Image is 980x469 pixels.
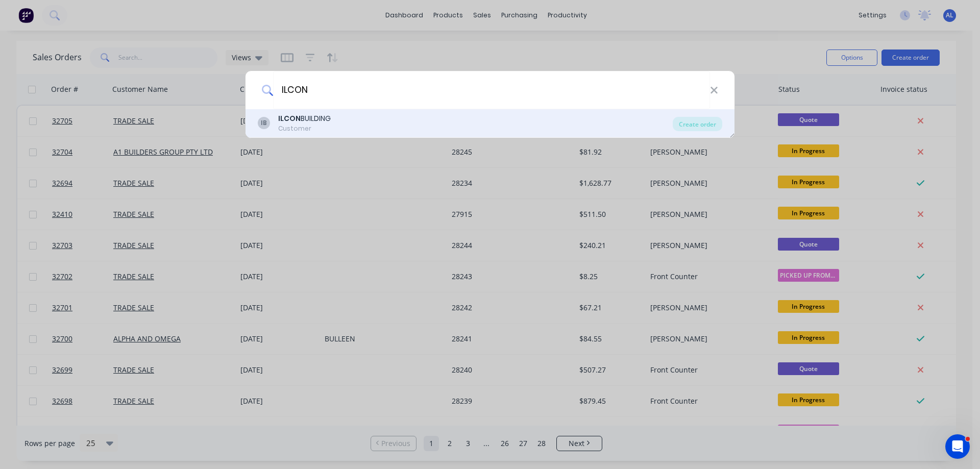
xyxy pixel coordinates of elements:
[673,117,722,131] div: Create order
[258,117,270,129] div: IB
[273,71,710,109] input: Enter a customer name to create a new order...
[278,113,331,124] div: BUILDING
[278,124,331,133] div: Customer
[945,434,970,459] iframe: Intercom live chat
[278,113,301,124] b: ILCON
